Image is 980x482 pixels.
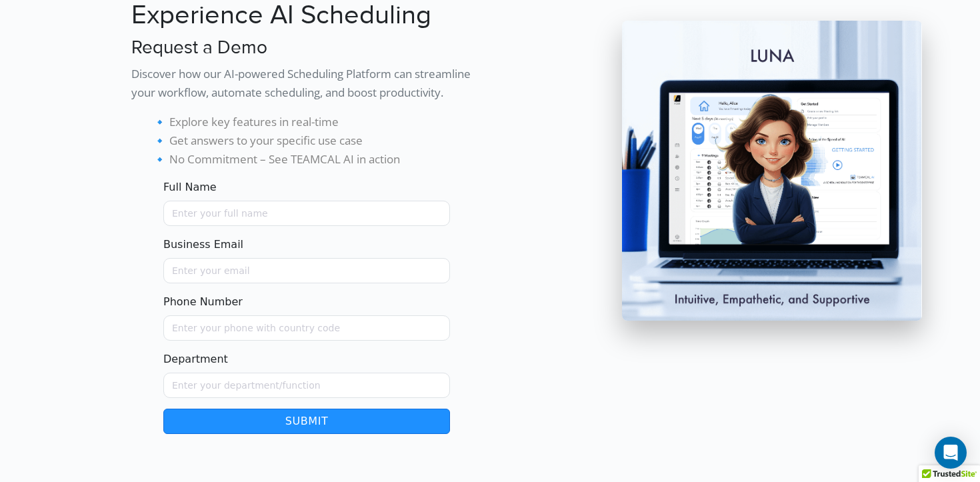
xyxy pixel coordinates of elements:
[163,179,217,195] label: Full Name
[163,294,243,310] label: Phone Number
[163,373,450,398] input: Enter your department/function
[622,21,922,321] img: pic
[935,437,967,469] div: Open Intercom Messenger
[163,409,450,434] button: Submit
[153,150,482,169] li: 🔹 No Commitment – See TEAMCAL AI in action
[163,351,228,367] label: Department
[131,65,482,102] p: Discover how our AI-powered Scheduling Platform can streamline your workflow, automate scheduling...
[163,315,450,341] input: Enter your phone with country code
[163,201,450,226] input: Name must only contain letters and spaces
[153,113,482,131] li: 🔹 Explore key features in real-time
[163,237,243,253] label: Business Email
[153,131,482,150] li: 🔹 Get answers to your specific use case
[131,37,482,59] h3: Request a Demo
[163,258,450,283] input: Enter your email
